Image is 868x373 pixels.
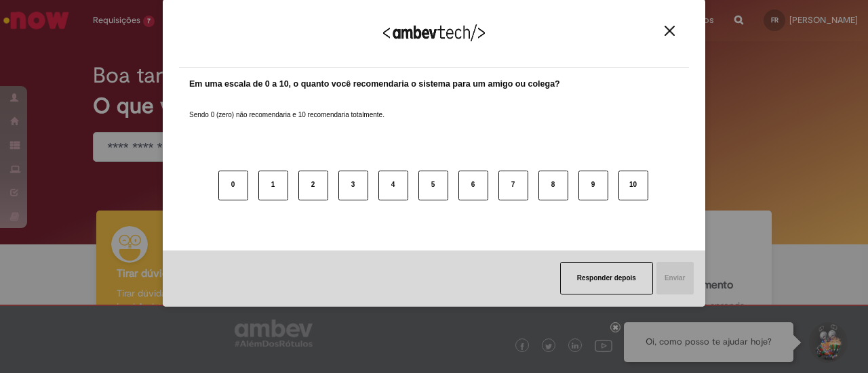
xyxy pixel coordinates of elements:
button: 5 [418,171,448,200]
button: 10 [618,171,648,200]
label: Em uma escala de 0 a 10, o quanto você recomendaria o sistema para um amigo ou colega? [189,78,560,91]
button: 1 [258,171,288,200]
button: 8 [538,171,568,200]
button: 9 [578,171,608,200]
button: Close [660,25,679,37]
img: Logo Ambevtech [383,24,485,41]
label: Sendo 0 (zero) não recomendaria e 10 recomendaria totalmente. [189,94,384,120]
button: 2 [298,171,328,200]
button: 0 [218,171,248,200]
img: Close [665,26,675,36]
button: Responder depois [560,262,653,294]
button: 3 [338,171,368,200]
button: 7 [498,171,528,200]
button: 4 [378,171,408,200]
button: 6 [458,171,488,200]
